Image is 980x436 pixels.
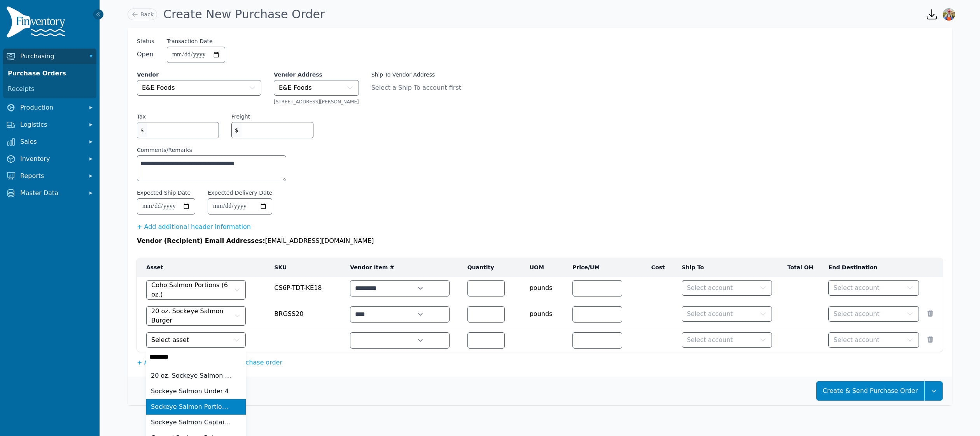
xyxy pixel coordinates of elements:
span: Coho Salmon Portions (6 oz.) [151,281,232,299]
span: Select account [833,309,879,319]
td: BRGSS20 [269,303,345,329]
button: Purchasing [3,49,96,64]
div: [STREET_ADDRESS][PERSON_NAME] [274,99,359,105]
span: Select account [687,283,733,293]
button: Master Data [3,185,96,201]
button: Select account [682,332,772,348]
button: Select account [828,306,919,322]
button: Remove [926,309,934,317]
button: Reports [3,168,96,184]
span: Select account [833,335,879,345]
h1: Create New Purchase Order [163,7,325,21]
input: Select asset [146,349,246,365]
button: 20 oz. Sockeye Salmon Burger [146,306,246,326]
span: $ [137,122,147,138]
span: Select account [687,309,733,319]
button: E&E Foods [137,80,261,96]
label: Vendor [137,71,261,78]
th: Cost [647,258,677,277]
span: Reports [20,171,82,181]
label: Expected Delivery Date [208,189,272,197]
span: Sales [20,137,82,146]
span: $ [232,122,241,138]
span: [EMAIL_ADDRESS][DOMAIN_NAME] [265,237,374,244]
th: End Destination [824,258,923,277]
a: Purchase Orders [5,66,95,81]
th: Ship To [677,258,777,277]
button: Select account [682,306,772,322]
label: Tax [137,113,146,120]
button: Logistics [3,117,96,133]
img: Finventory [6,6,68,41]
button: Select account [682,280,772,296]
th: UOM [525,258,568,277]
label: Vendor Address [274,71,359,78]
button: Select asset [146,332,246,348]
button: Production [3,100,96,115]
button: Inventory [3,151,96,167]
span: pounds [530,306,563,319]
button: Select account [828,332,919,348]
a: Back [128,9,157,20]
span: Select a Ship To account first [371,83,471,92]
button: + Add additional header information [137,222,251,232]
button: Sales [3,134,96,150]
button: E&E Foods [274,80,359,96]
th: Asset [137,258,269,277]
span: Vendor (Recipient) Email Addresses: [137,237,265,244]
span: 20 oz. Sockeye Salmon Burger [151,307,233,325]
button: Remove [926,335,934,343]
span: pounds [530,280,563,293]
span: Select asset [151,335,189,345]
th: Quantity [463,258,525,277]
label: Expected Ship Date [137,189,191,197]
button: + Add another line item to this purchase order [137,358,282,367]
span: Inventory [20,154,82,164]
label: Ship To Vendor Address [371,71,471,78]
td: CS6P-TDT-KE18 [269,277,345,303]
img: Sera Wheeler [943,8,955,21]
th: Price/UM [568,258,647,277]
button: Select account [828,280,919,296]
label: Comments/Remarks [137,146,286,154]
th: SKU [269,258,345,277]
span: Production [20,103,82,112]
label: Freight [231,113,250,120]
span: E&E Foods [279,83,311,92]
label: Transaction Date [167,37,213,45]
a: Receipts [5,81,95,97]
th: Vendor Item # [345,258,462,277]
button: Create & Send Purchase Order [816,381,924,401]
span: Open [137,50,154,59]
th: Total OH [777,258,824,277]
span: Select account [687,335,733,345]
span: Master Data [20,188,82,198]
span: Select account [833,283,879,293]
span: Status [137,37,154,45]
span: E&E Foods [142,83,175,92]
span: Logistics [20,120,82,129]
button: Coho Salmon Portions (6 oz.) [146,280,246,300]
span: Purchasing [20,52,82,61]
